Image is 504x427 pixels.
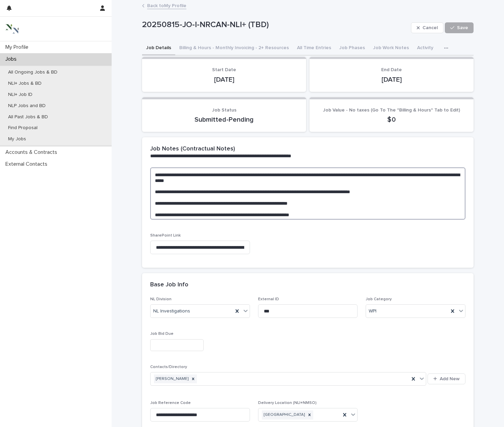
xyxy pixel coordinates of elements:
[258,297,279,301] span: External ID
[413,41,437,56] button: Activity
[150,116,298,124] p: Submitted-Pending
[293,41,335,56] button: All Time Entries
[318,76,465,84] p: [DATE]
[154,374,189,384] div: [PERSON_NAME]
[258,401,317,405] span: Delivery Location (NLI+NMSO)
[335,41,369,56] button: Job Phases
[3,44,34,50] p: My Profile
[3,92,38,98] p: NLI+ Job ID
[150,297,171,301] span: NL Division
[3,149,63,156] p: Accounts & Contracts
[262,410,306,420] div: [GEOGRAPHIC_DATA]
[369,308,376,315] span: WPI
[381,67,402,72] span: End Date
[150,76,298,84] p: [DATE]
[3,103,51,109] p: NLP Jobs and BD
[175,41,293,56] button: Billing & Hours - Monthly Invoicing - 2+ Resources
[366,297,392,301] span: Job Category
[3,161,53,167] p: External Contacts
[150,332,174,336] span: Job Bid Due
[142,20,408,30] p: 20250815-JO-I-NRCAN-NLI+ (TBD)
[318,116,465,124] p: $ 0
[150,145,235,153] h2: Job Notes (Contractual Notes)
[142,41,175,56] button: Job Details
[212,67,236,72] span: Start Date
[153,308,190,315] span: NL Investigations
[3,125,43,131] p: Find Proposal
[428,373,465,384] button: Add New
[422,25,438,30] span: Cancel
[212,108,236,113] span: Job Status
[150,281,188,289] h2: Base Job Info
[150,233,181,238] span: SharePoint Link
[440,377,460,381] span: Add New
[3,69,63,75] p: All Ongoing Jobs & BD
[150,365,187,369] span: Contacts/Directory
[147,1,186,9] a: Back toMy Profile
[445,22,474,33] button: Save
[150,401,191,405] span: Job Reference Code
[323,108,460,113] span: Job Value - No taxes (Go To The "Billing & Hours" Tab to Edit)
[3,56,22,62] p: Jobs
[457,25,468,30] span: Save
[3,136,31,142] p: My Jobs
[5,22,19,36] img: 3bAFpBnQQY6ys9Fa9hsD
[411,22,443,33] button: Cancel
[3,114,53,120] p: All Past Jobs & BD
[3,81,47,86] p: NLI+ Jobs & BD
[369,41,413,56] button: Job Work Notes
